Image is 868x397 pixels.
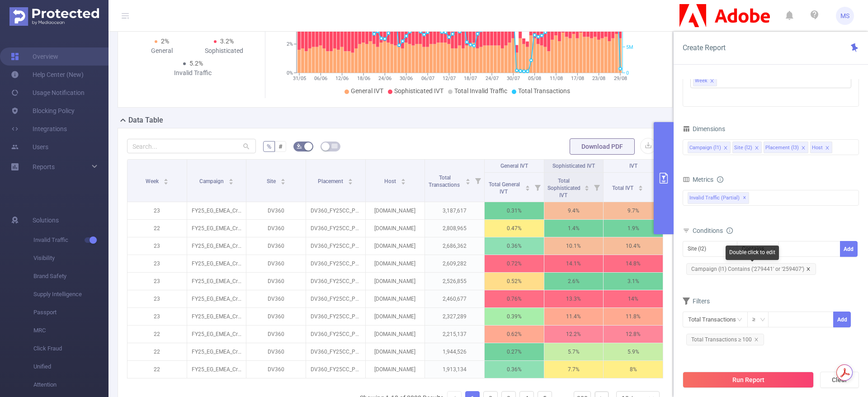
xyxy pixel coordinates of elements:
[806,267,811,271] i: icon: close
[570,138,635,155] button: Download PDF
[11,47,58,66] a: Overview
[187,220,246,237] p: FY25_EG_EMEA_Creative_EveryoneCan_Progression_Progression_CP2ZDP1_P42497_Q3-Q4 [279441]
[485,237,544,255] p: 0.36%
[489,181,520,195] span: Total General IVT
[187,361,246,378] p: FY25_EG_EMEA_Creative_EveryoneCan_Progression_Progression_CP2ZDP1_P42497_Q3-Q4 [279441]
[442,76,455,81] tspan: 12/07
[604,202,663,219] p: 9.7%
[650,173,663,202] i: Filter menu
[131,46,193,56] div: General
[549,76,562,81] tspan: 11/08
[425,202,484,219] p: 3,187,617
[695,76,708,86] span: Week
[425,220,484,237] p: 2,808,965
[544,255,604,272] p: 14.1%
[754,337,759,342] i: icon: close
[228,177,234,183] div: Sort
[33,158,55,176] a: Reports
[128,115,163,126] h2: Data Table
[585,187,590,190] i: icon: caret-down
[306,361,365,378] p: DV360_FY25CC_PSP_CAffinity-PhotoMay2024-IND-PHSP-Google_FR_DSK_ST_728x90_ZakEasy-StandardIAB-DV36...
[306,273,365,290] p: DV360_FY25CC_PSP_CAffinity-UsersMay2024-IND-PHSP-Google_FR_DSK_ST_300x250_ZakEasy-StandardIAB-DV3...
[544,308,604,325] p: 11.4%
[348,177,353,183] div: Sort
[306,326,365,343] p: DV360_FY25CC_PSP_Affinity-Discover-IND-PHSP-Google_DE_DSK_ST_728x90_NicolaNapoli-StandardIAB-DV36...
[506,76,519,81] tspan: 30/07
[604,255,663,272] p: 14.8%
[544,202,604,219] p: 9.4%
[246,308,306,325] p: DV360
[485,273,544,290] p: 0.52%
[401,177,406,183] div: Sort
[544,326,604,343] p: 12.2%
[366,290,425,307] p: [DOMAIN_NAME]
[33,358,108,376] span: Unified
[734,142,752,154] div: Site (l2)
[840,241,858,257] button: Add
[544,361,604,378] p: 7.7%
[400,76,413,81] tspan: 30/06
[228,177,233,180] i: icon: caret-up
[755,146,759,151] i: icon: close
[465,177,470,180] i: icon: caret-up
[500,163,528,169] span: General IVT
[465,181,470,184] i: icon: caret-down
[189,60,203,67] span: 5.2%
[9,7,99,26] img: Protected Media
[33,303,108,321] span: Passport
[544,290,604,307] p: 13.3%
[544,343,604,360] p: 5.7%
[590,173,603,202] i: Filter menu
[626,70,629,76] tspan: 0
[246,273,306,290] p: DV360
[710,79,714,84] i: icon: close
[162,68,224,78] div: Invalid Traffic
[33,340,108,358] span: Click Fraud
[33,249,108,267] span: Visibility
[246,255,306,272] p: DV360
[394,87,443,95] span: Sophisticated IVT
[306,290,365,307] p: DV360_FY25CC_PSP_CAffinity-UsersMay2024-IND-PHSP-Google_DE_DSK_ST_728x90_NicolaNapoli-StandardIAB...
[688,241,712,256] div: Site (l2)
[425,273,484,290] p: 2,526,855
[531,173,544,202] i: Filter menu
[366,308,425,325] p: [DOMAIN_NAME]
[613,76,627,81] tspan: 29/08
[187,255,246,272] p: FY25_EG_EMEA_Creative_EveryoneCan_Progression_Progression_CP2ZDP1_P42497_Q3-Q4 [279441]
[760,317,765,323] i: icon: down
[297,143,302,149] i: icon: bg-colors
[33,163,55,170] span: Reports
[33,267,108,285] span: Brand Safety
[425,308,484,325] p: 2,327,289
[825,146,830,151] i: icon: close
[33,211,59,229] span: Solutions
[11,66,84,84] a: Help Center (New)
[246,326,306,343] p: DV360
[163,177,168,180] i: icon: caret-up
[638,184,643,189] div: Sort
[127,308,187,325] p: 23
[726,227,733,234] i: icon: info-circle
[552,163,595,169] span: Sophisticated IVT
[278,143,283,150] span: #
[683,176,713,183] span: Metrics
[161,38,169,45] span: 2%
[421,76,434,81] tspan: 06/07
[335,76,349,81] tspan: 12/06
[187,237,246,255] p: FY25_EG_EMEA_Creative_EveryoneCan_Progression_Progression_CP2ZDP1_P42497_Q3-Q4 [279441]
[604,237,663,255] p: 10.4%
[127,326,187,343] p: 22
[525,187,530,190] i: icon: caret-down
[267,143,271,150] span: %
[429,175,461,188] span: Total Transactions
[544,220,604,237] p: 1.4%
[306,255,365,272] p: DV360_FY25CC_PSP_Affinity-Discover-IND-PHSP-Google_DE_DSK_ST_728x90_NicolaNapoli-StandardIAB-DV36...
[246,361,306,378] p: DV360
[686,334,764,345] span: Total Transactions ≥ 100
[11,84,85,102] a: Usage Notification
[332,143,337,149] i: icon: table
[220,38,234,45] span: 3.2%
[366,343,425,360] p: [DOMAIN_NAME]
[306,308,365,325] p: DV360_FY25CC_PSP_Affinity-Discover-IND-PHSP-Google_FR_DSK_ST_728x90_ZakEasy-StandardIAB-DV360-OMP...
[33,231,108,249] span: Invalid Traffic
